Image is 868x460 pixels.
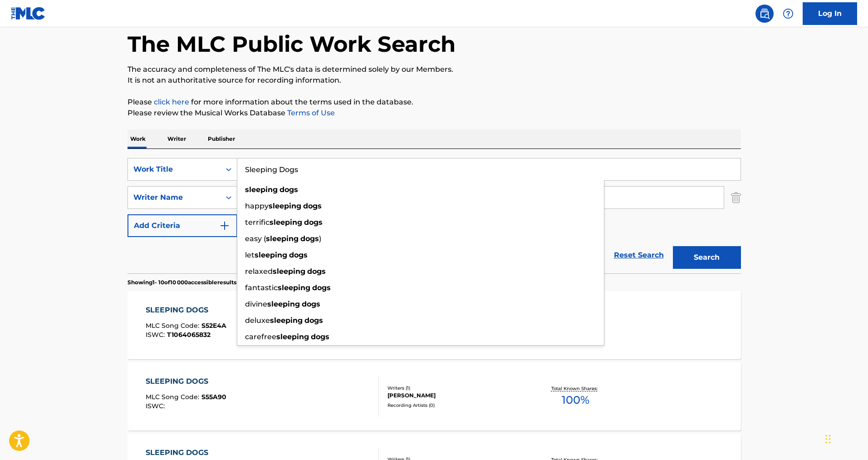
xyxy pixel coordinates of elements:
[128,291,741,359] a: SLEEPING DOGSMLC Song Code:S52E4AISWC:T1064065832Writers (1)[PERSON_NAME]Recording Artists (8)BAS...
[266,234,299,243] strong: sleeping
[387,402,525,409] div: Recording Artists ( 0 )
[128,214,237,237] button: Add Criteria
[165,129,189,148] p: Writer
[245,332,276,341] span: carefree
[311,332,329,341] strong: dogs
[803,2,857,25] a: Log In
[731,186,741,209] img: Delete Criterion
[128,64,741,75] p: The accuracy and completeness of The MLC's data is determined solely by our Members.
[245,267,273,276] span: relaxed
[167,331,211,339] span: T1064065832
[146,376,226,387] div: SLEEPING DOGS
[755,5,774,23] a: Public Search
[11,7,46,20] img: MLC Logo
[267,300,300,308] strong: sleeping
[280,185,298,194] strong: dogs
[245,185,278,194] strong: sleeping
[201,393,226,401] span: S55A90
[245,316,270,325] span: deluxe
[128,108,741,119] p: Please review the Musical Works Database
[219,220,230,231] img: 9d2ae6d4665cec9f34b9.svg
[154,98,189,106] a: click here
[300,234,319,243] strong: dogs
[269,202,301,210] strong: sleeping
[245,300,267,308] span: divine
[673,246,741,269] button: Search
[133,192,215,203] div: Writer Name
[783,8,794,19] img: help
[255,251,287,259] strong: sleeping
[276,332,309,341] strong: sleeping
[303,202,322,210] strong: dogs
[551,385,600,392] p: Total Known Shares:
[245,218,270,227] span: terrific
[245,234,266,243] span: easy (
[245,283,278,292] span: fantastic
[302,300,320,308] strong: dogs
[128,278,272,287] p: Showing 1 - 10 of 10 000 accessible results (Total 38 233 )
[146,322,201,330] span: MLC Song Code :
[609,245,668,265] a: Reset Search
[307,267,326,276] strong: dogs
[289,251,308,259] strong: dogs
[273,267,305,276] strong: sleeping
[278,283,310,292] strong: sleeping
[319,234,321,243] span: )
[823,416,868,460] div: Widget de chat
[285,109,335,117] a: Terms of Use
[128,30,456,58] h1: The MLC Public Work Search
[201,322,226,330] span: S52E4A
[245,251,255,259] span: let
[146,447,224,458] div: SLEEPING DOGS
[304,316,323,325] strong: dogs
[128,158,741,273] form: Search Form
[205,129,238,148] p: Publisher
[133,164,215,175] div: Work Title
[270,218,302,227] strong: sleeping
[270,316,303,325] strong: sleeping
[245,202,269,210] span: happy
[128,97,741,108] p: Please for more information about the terms used in the database.
[146,305,226,316] div: SLEEPING DOGS
[146,331,167,339] span: ISWC :
[146,402,167,410] span: ISWC :
[825,425,831,453] div: Glisser
[312,283,331,292] strong: dogs
[128,75,741,86] p: It is not an authoritative source for recording information.
[128,362,741,430] a: SLEEPING DOGSMLC Song Code:S55A90ISWC:Writers (1)[PERSON_NAME]Recording Artists (0)Total Known Sh...
[823,416,868,460] iframe: Chat Widget
[304,218,323,227] strong: dogs
[387,385,525,391] div: Writers ( 1 )
[759,8,770,19] img: search
[779,5,797,23] div: Help
[146,393,201,401] span: MLC Song Code :
[562,392,589,408] span: 100 %
[387,391,525,400] div: [PERSON_NAME]
[128,129,148,148] p: Work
